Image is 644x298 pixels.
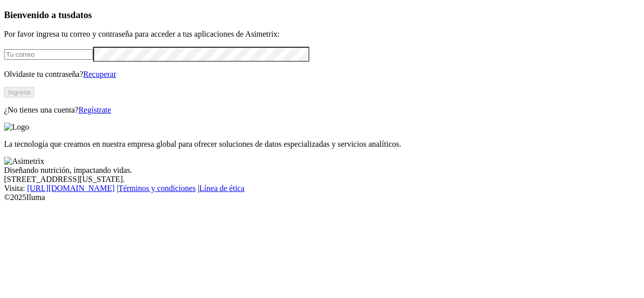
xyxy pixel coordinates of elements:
[4,10,640,21] h3: Bienvenido a tus
[4,123,29,132] img: Logo
[4,140,640,149] p: La tecnología que creamos en nuestra empresa global para ofrecer soluciones de datos especializad...
[118,184,196,192] a: Términos y condiciones
[4,166,640,175] div: Diseñando nutrición, impactando vidas.
[4,184,640,193] div: Visita : | |
[83,70,116,78] a: Recuperar
[27,184,115,192] a: [URL][DOMAIN_NAME]
[70,10,92,20] span: datos
[4,70,640,79] p: Olvidaste tu contraseña?
[4,30,640,39] p: Por favor ingresa tu correo y contraseña para acceder a tus aplicaciones de Asimetrix:
[199,184,245,192] a: Línea de ética
[4,157,44,166] img: Asimetrix
[4,106,640,115] p: ¿No tienes una cuenta?
[78,106,111,114] a: Regístrate
[4,175,640,184] div: [STREET_ADDRESS][US_STATE].
[4,49,93,60] input: Tu correo
[4,87,34,97] button: Ingresa
[4,193,640,202] div: © 2025 Iluma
